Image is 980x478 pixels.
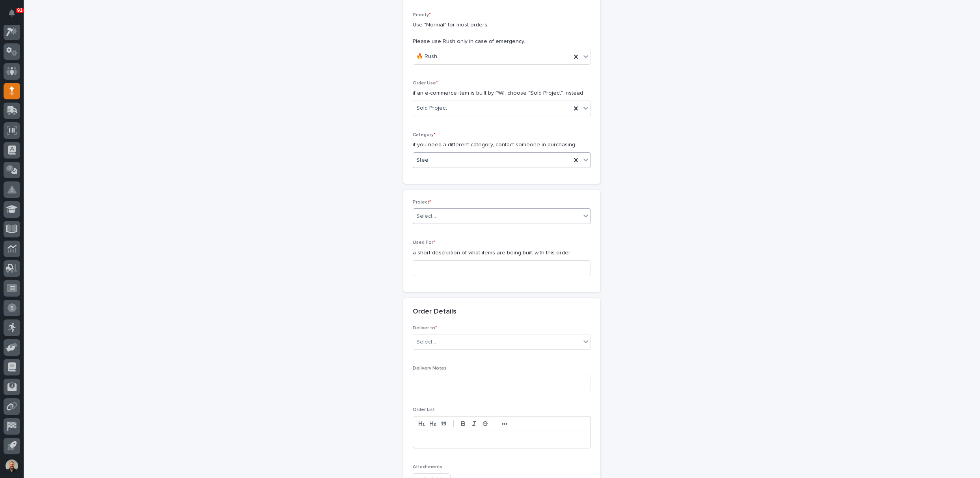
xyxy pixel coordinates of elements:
[413,465,442,469] span: Attachments
[10,9,20,22] div: Notifications91
[502,421,508,427] strong: •••
[413,81,438,86] span: Order Use
[416,52,437,61] span: 🔥 Rush
[416,104,447,112] span: Sold Project
[413,200,431,205] span: Project
[499,419,510,428] button: •••
[413,326,437,330] span: Deliver to
[416,156,430,164] span: Steel
[413,240,435,245] span: Used For
[413,249,591,257] p: a short description of what items are being built with this order
[17,7,22,13] p: 91
[416,338,436,346] div: Select...
[413,308,456,316] h2: Order Details
[413,21,591,45] p: Use "Normal" for most orders. Please use Rush only in case of emergency.
[413,141,591,149] p: if you need a different category, contact someone in purchasing
[413,13,431,17] span: Priority
[4,5,20,21] button: Notifications
[4,457,20,474] button: users-avatar
[413,89,591,97] p: if an e-commerce item is built by PWI, choose "Sold Project" instead
[413,366,447,371] span: Delivery Notes
[413,407,435,412] span: Order List
[416,212,436,220] div: Select...
[413,133,436,137] span: Category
